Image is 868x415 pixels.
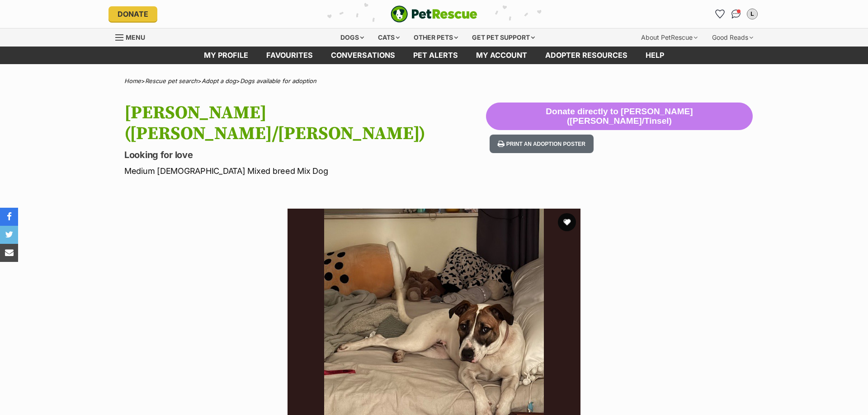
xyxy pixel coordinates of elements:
a: Home [124,77,141,84]
div: L [748,9,757,19]
a: Favourites [712,7,727,21]
a: Conversations [729,7,743,21]
span: Menu [126,33,145,41]
p: Medium [DEMOGRAPHIC_DATA] Mixed breed Mix Dog [124,165,486,177]
a: Pet alerts [404,47,467,64]
div: Other pets [407,28,464,47]
ul: Account quick links [712,7,759,21]
a: Adopter resources [536,47,637,64]
a: My account [467,47,536,64]
img: chat-41dd97257d64d25036548639549fe6c8038ab92f7586957e7f3b1b290dea8141.svg [731,9,741,19]
a: Menu [115,28,151,45]
button: Donate directly to [PERSON_NAME] ([PERSON_NAME]/Tinsel) [486,103,753,131]
a: PetRescue [391,5,477,23]
div: Good Reads [706,28,759,47]
a: Help [637,47,673,64]
div: Dogs [334,28,370,47]
div: Cats [372,28,406,47]
a: Rescue pet search [145,77,198,84]
a: Adopt a dog [202,77,236,84]
button: My account [745,7,759,21]
a: My profile [195,47,257,64]
a: Favourites [257,47,322,64]
h1: [PERSON_NAME] ([PERSON_NAME]/[PERSON_NAME]) [124,103,486,144]
div: Get pet support [466,28,541,47]
button: favourite [558,213,576,231]
a: Dogs available for adoption [240,77,316,84]
div: > > > [102,78,766,84]
p: Looking for love [124,149,486,161]
div: About PetRescue [635,28,704,47]
button: Print an adoption poster [490,135,594,153]
img: logo-e224e6f780fb5917bec1dbf3a21bbac754714ae5b6737aabdf751b685950b380.svg [391,5,477,23]
a: conversations [322,47,404,64]
a: Donate [108,6,157,22]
